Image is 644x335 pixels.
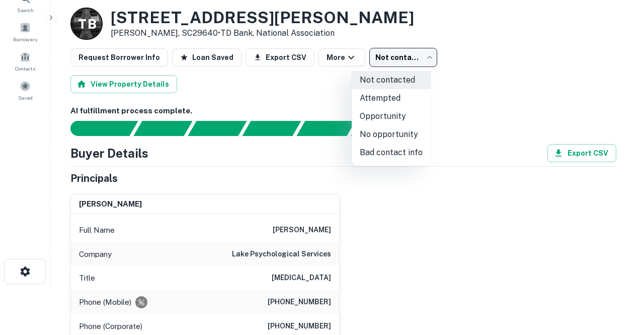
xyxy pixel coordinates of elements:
li: No opportunity [352,125,431,144]
li: Bad contact info [352,144,431,162]
li: Attempted [352,89,431,107]
li: Opportunity [352,107,431,125]
iframe: Chat Widget [594,254,644,303]
li: Not contacted [352,71,431,89]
